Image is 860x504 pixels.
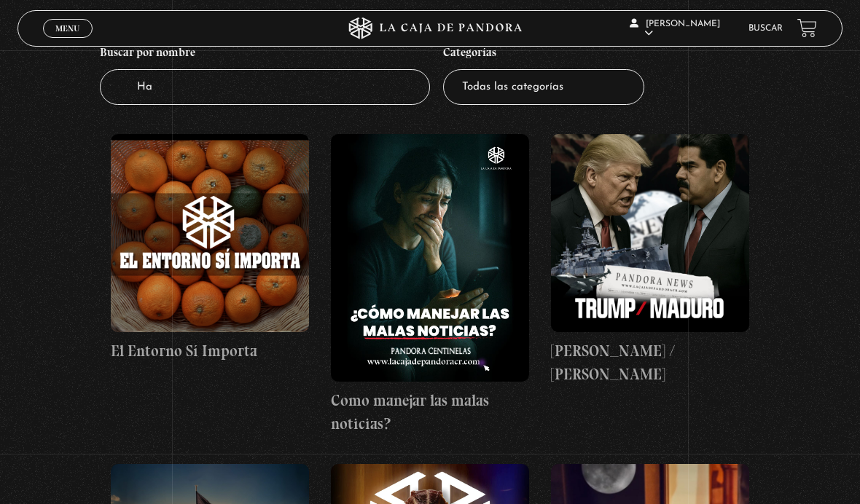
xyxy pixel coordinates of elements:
a: View your shopping cart [797,18,817,38]
a: Como manejar las malas noticias? [331,134,529,435]
a: [PERSON_NAME] / [PERSON_NAME] [551,134,749,385]
h4: El Entorno Sí Importa [111,339,309,363]
h4: Categorías [443,39,644,69]
h4: Como manejar las malas noticias? [331,389,529,435]
a: Buscar [748,24,783,33]
h4: [PERSON_NAME] / [PERSON_NAME] [551,339,749,385]
span: [PERSON_NAME] [630,20,720,38]
a: El Entorno Sí Importa [111,134,309,362]
span: Cerrar [51,36,85,47]
span: Menu [55,24,79,33]
h4: Buscar por nombre [100,39,430,69]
